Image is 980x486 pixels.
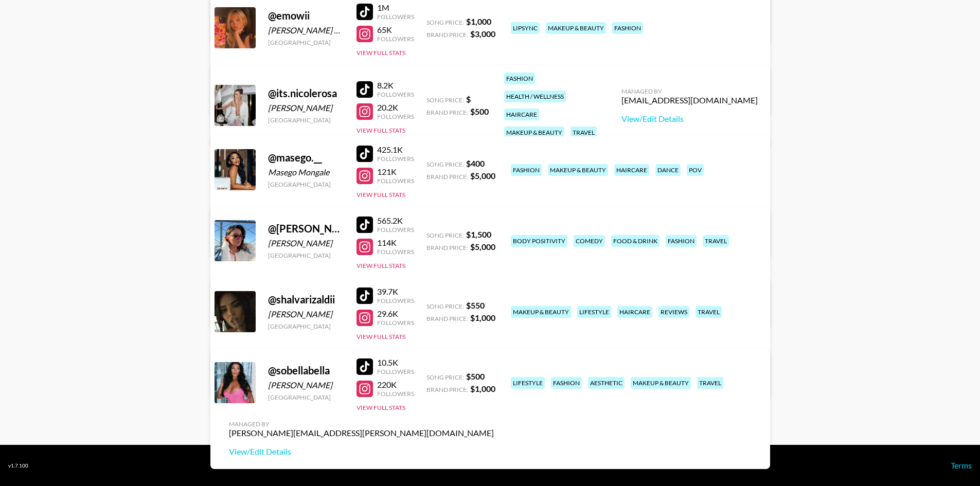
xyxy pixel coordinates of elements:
[268,364,344,377] div: @ sobellabella
[426,19,464,26] span: Song Price:
[951,460,972,470] a: Terms
[504,109,539,120] div: haircare
[229,428,494,438] div: [PERSON_NAME][EMAIL_ADDRESS][PERSON_NAME][DOMAIN_NAME]
[377,145,414,155] div: 425.1K
[357,127,405,134] button: View Full Stats
[621,114,758,124] a: View/Edit Details
[8,462,28,469] div: v 1.7.100
[357,262,405,269] button: View Full Stats
[377,3,414,13] div: 1M
[377,380,414,390] div: 220K
[377,13,414,21] div: Followers
[268,222,344,235] div: @ [PERSON_NAME].mackenzlee
[426,96,464,104] span: Song Price:
[377,102,414,113] div: 20.2K
[229,446,494,457] a: View/Edit Details
[504,73,535,84] div: fashion
[268,322,344,330] div: [GEOGRAPHIC_DATA]
[377,80,414,91] div: 8.2K
[511,235,567,247] div: body positivity
[377,248,414,256] div: Followers
[611,235,660,247] div: food & drink
[426,373,464,381] span: Song Price:
[357,404,405,411] button: View Full Stats
[357,49,405,57] button: View Full Stats
[377,238,414,248] div: 114K
[268,238,344,248] div: [PERSON_NAME]
[470,313,495,322] strong: $ 1,000
[377,91,414,98] div: Followers
[268,103,344,113] div: [PERSON_NAME]
[614,164,649,176] div: haircare
[357,191,405,199] button: View Full Stats
[588,377,625,389] div: aesthetic
[377,297,414,304] div: Followers
[574,235,605,247] div: comedy
[426,31,468,39] span: Brand Price:
[470,29,495,39] strong: $ 3,000
[466,94,471,104] strong: $
[470,106,489,116] strong: $ 500
[426,302,464,310] span: Song Price:
[504,91,566,102] div: health / wellness
[548,164,608,176] div: makeup & beauty
[511,22,540,34] div: lipsync
[377,390,414,398] div: Followers
[268,151,344,164] div: @ masego.__
[357,333,405,340] button: View Full Stats
[504,127,564,138] div: makeup & beauty
[466,300,485,310] strong: $ 550
[426,244,468,251] span: Brand Price:
[466,158,485,168] strong: $ 400
[377,113,414,120] div: Followers
[470,242,495,251] strong: $ 5,000
[268,293,344,306] div: @ shalvarizaldii
[268,39,344,46] div: [GEOGRAPHIC_DATA]
[268,167,344,177] div: Masego Mongale
[546,22,606,34] div: makeup & beauty
[655,164,681,176] div: dance
[426,386,468,393] span: Brand Price:
[551,377,582,389] div: fashion
[268,181,344,188] div: [GEOGRAPHIC_DATA]
[511,164,542,176] div: fashion
[268,87,344,100] div: @ its.nicolerosa
[666,235,697,247] div: fashion
[377,215,414,226] div: 565.2K
[621,95,758,105] div: [EMAIL_ADDRESS][DOMAIN_NAME]
[466,371,485,381] strong: $ 500
[696,306,722,318] div: travel
[426,160,464,168] span: Song Price:
[377,309,414,319] div: 29.6K
[377,319,414,327] div: Followers
[377,286,414,297] div: 39.7K
[377,155,414,163] div: Followers
[703,235,729,247] div: travel
[511,306,571,318] div: makeup & beauty
[268,116,344,124] div: [GEOGRAPHIC_DATA]
[268,309,344,319] div: [PERSON_NAME]
[268,251,344,259] div: [GEOGRAPHIC_DATA]
[571,127,597,138] div: travel
[466,16,491,26] strong: $ 1,000
[687,164,704,176] div: pov
[229,420,494,428] div: Managed By
[466,229,491,239] strong: $ 1,500
[426,173,468,181] span: Brand Price:
[377,177,414,185] div: Followers
[621,87,758,95] div: Managed By
[268,25,344,35] div: [PERSON_NAME] & [PERSON_NAME]
[577,306,611,318] div: lifestyle
[426,109,468,116] span: Brand Price:
[268,9,344,22] div: @ emowii
[470,384,495,393] strong: $ 1,000
[426,231,464,239] span: Song Price:
[377,368,414,375] div: Followers
[377,25,414,35] div: 65K
[268,380,344,390] div: [PERSON_NAME]
[268,393,344,401] div: [GEOGRAPHIC_DATA]
[377,357,414,368] div: 10.5K
[377,35,414,43] div: Followers
[617,306,652,318] div: haircare
[377,167,414,177] div: 121K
